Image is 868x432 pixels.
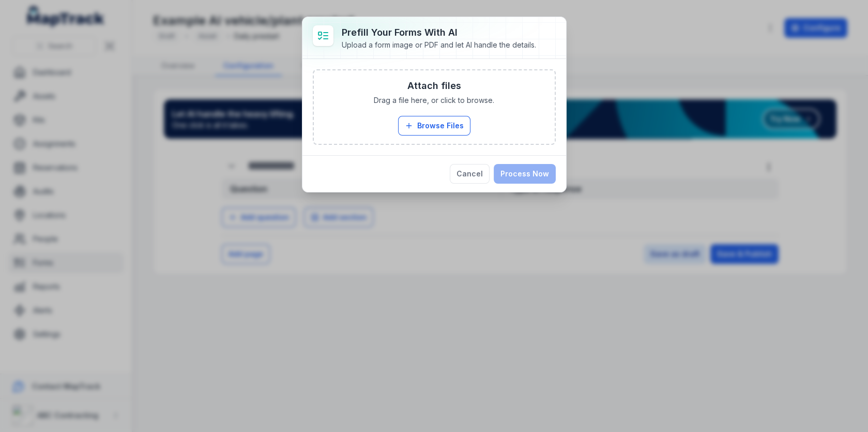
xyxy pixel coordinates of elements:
h3: Prefill Your Forms with AI [342,25,536,40]
button: Browse Files [398,116,470,136]
span: Drag a file here, or click to browse. [374,95,494,106]
div: Upload a form image or PDF and let AI handle the details. [342,40,536,50]
button: Cancel [450,164,490,184]
h3: Attach files [407,79,461,93]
